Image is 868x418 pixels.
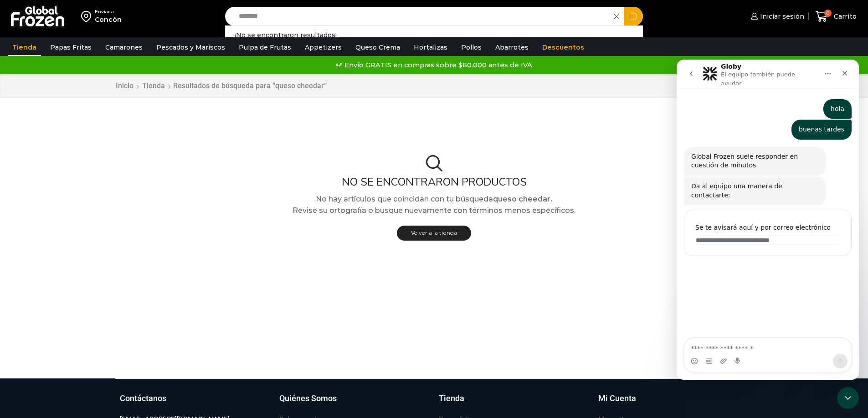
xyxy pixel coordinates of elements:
a: Contáctanos [120,393,270,413]
a: Pulpa de Frutas [234,39,296,56]
a: Tienda [8,39,41,56]
h3: Mi Cuenta [598,393,636,404]
a: Hortalizas [409,39,452,56]
span: Iniciar sesión [758,12,804,21]
a: Tienda [439,393,589,413]
a: Abarrotes [491,39,533,56]
img: address-field-icon.svg [81,9,95,24]
span: Carrito [832,12,857,21]
a: Pescados y Mariscos [152,39,230,56]
a: Descuentos [538,39,589,56]
a: Quiénes Somos [279,393,430,413]
h1: Resultados de búsqueda para “queso cheedar” [173,81,327,90]
nav: Breadcrumb [115,81,327,91]
a: Volver a la tienda [397,226,471,241]
a: Camarones [101,39,147,56]
a: Queso Crema [351,39,405,56]
div: Concón [95,15,122,24]
h2: No se encontraron productos [108,176,760,189]
h3: Contáctanos [120,393,166,404]
a: 0 Carrito [813,6,859,27]
iframe: Intercom live chat [677,60,859,380]
div: ¡No se encontraron resultados! [226,30,643,40]
button: Search button [624,7,643,26]
h3: Quiénes Somos [279,393,337,404]
a: Mi Cuenta [598,393,749,413]
strong: queso cheedar. [493,195,552,203]
a: Appetizers [300,39,346,56]
h3: Tienda [439,393,464,404]
span: Volver a la tienda [411,229,457,236]
a: Inicio [115,81,134,91]
iframe: Intercom live chat [837,387,859,409]
a: Papas Fritas [46,39,96,56]
p: No hay artículos que coincidan con tu búsqueda Revise su ortografía o busque nuevamente con térmi... [108,193,760,217]
a: Iniciar sesión [749,7,804,25]
a: Tienda [142,81,165,91]
span: 0 [824,10,832,17]
div: Enviar a [95,9,122,15]
a: Pollos [457,39,486,56]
